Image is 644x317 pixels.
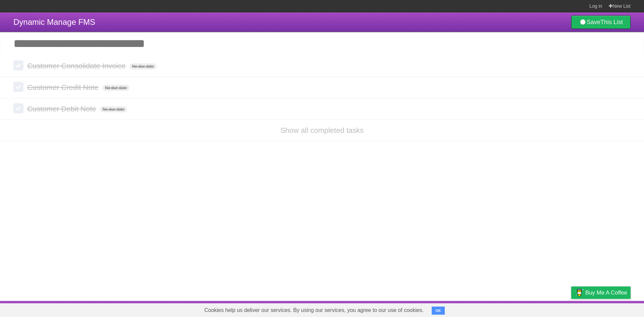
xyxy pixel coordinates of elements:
[504,303,531,315] a: Developers
[27,83,100,92] span: Customer Credit Note
[13,103,23,113] label: Done
[585,287,627,299] span: Buy me a coffee
[600,19,623,25] b: This List
[571,15,631,29] a: SaveThis List
[571,286,631,299] a: Buy me a coffee
[100,106,127,112] span: No due date
[13,17,95,27] span: Dynamic Manage FMS
[27,105,98,113] span: Customer Debit Note
[13,60,23,70] label: Done
[280,126,364,135] a: Show all completed tasks
[198,304,430,317] span: Cookies help us deliver our services. By using our services, you agree to our use of cookies.
[588,303,631,315] a: Suggest a feature
[129,63,157,69] span: No due date
[482,303,496,315] a: About
[540,303,554,315] a: Terms
[27,62,127,70] span: Customer Consolidate Invoice
[13,82,23,92] label: Done
[562,303,580,315] a: Privacy
[575,287,584,298] img: Buy me a coffee
[102,85,129,91] span: No due date
[432,307,445,315] button: OK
